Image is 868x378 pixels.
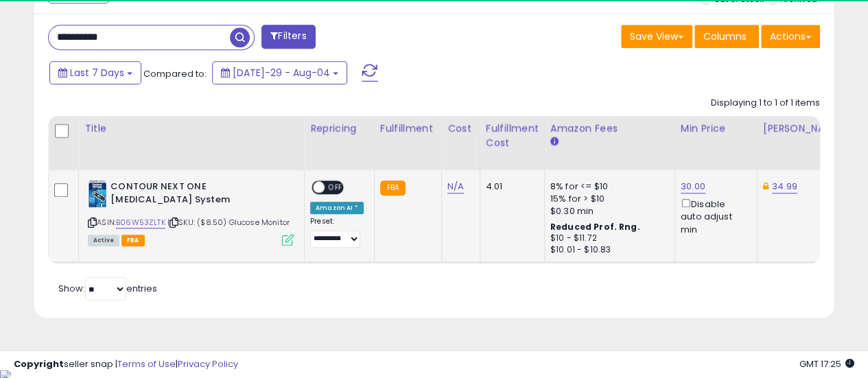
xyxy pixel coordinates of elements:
a: Terms of Use [117,357,176,370]
a: B06W53ZLTK [116,217,165,228]
div: Displaying 1 to 1 of 1 items [711,97,820,110]
span: | SKU: ($8.50) Glucose Monitor [167,217,290,228]
div: Min Price [681,121,751,136]
div: seller snap | | [14,358,238,371]
span: Last 7 Days [70,66,124,80]
div: Preset: [310,217,364,248]
div: Fulfillment Cost [486,121,539,150]
span: [DATE]-29 - Aug-04 [233,66,330,80]
div: Fulfillment [380,121,436,136]
span: OFF [325,182,347,193]
a: Privacy Policy [178,357,238,370]
div: 15% for > $10 [550,193,664,205]
small: FBA [380,180,406,196]
div: Repricing [310,121,368,136]
button: Last 7 Days [49,61,141,84]
div: Amazon Fees [550,121,669,136]
div: $10 - $11.72 [550,233,664,244]
span: Show: entries [58,282,157,295]
small: Amazon Fees. [550,136,559,148]
a: N/A [447,180,464,193]
span: Columns [703,29,747,43]
b: Reduced Prof. Rng. [550,221,640,233]
strong: Copyright [14,357,64,370]
div: $0.30 min [550,205,664,217]
div: 8% for <= $10 [550,180,664,193]
div: Amazon AI * [310,202,364,214]
button: [DATE]-29 - Aug-04 [212,61,347,84]
div: Disable auto adjust min [681,196,747,236]
button: Actions [761,25,820,48]
img: 41pNSdPxumL._SL40_.jpg [88,180,107,208]
div: [PERSON_NAME] [763,121,845,136]
b: CONTOUR NEXT ONE [MEDICAL_DATA] System [110,180,277,209]
div: 4.01 [486,180,534,193]
button: Columns [694,25,759,48]
a: 30.00 [681,180,705,193]
div: Title [84,121,298,136]
span: FBA [121,235,145,246]
button: Filters [261,25,315,49]
div: ASIN: [88,180,294,244]
a: 34.99 [772,180,797,193]
span: All listings currently available for purchase on Amazon [88,235,119,246]
button: Save View [621,25,692,48]
div: Cost [447,121,474,136]
span: 2025-08-12 17:25 GMT [799,357,854,370]
div: $10.01 - $10.83 [550,244,664,256]
span: Compared to: [143,67,207,80]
